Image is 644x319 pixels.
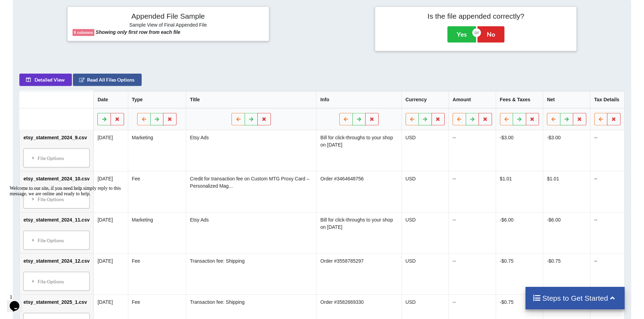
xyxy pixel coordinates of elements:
b: 9 columns [74,30,93,35]
th: Net [543,91,590,108]
td: etsy_statement_2024_9.csv [20,130,93,171]
th: Tax Details [590,91,624,108]
th: Currency [401,91,449,108]
td: $1.01 [496,171,543,212]
th: Amount [448,91,496,108]
td: USD [401,253,449,294]
td: -$3.00 [543,130,590,171]
h4: Is the file appended correctly? [380,12,571,20]
td: USD [401,212,449,253]
h6: Sample View of Final Appended File [73,22,264,29]
button: Yes [447,26,476,42]
td: $1.01 [543,171,590,212]
iframe: chat widget [7,183,131,288]
td: -- [448,212,496,253]
button: Read All Files Options [73,74,142,86]
td: -- [448,130,496,171]
td: [DATE] [94,130,128,171]
td: -$6.00 [496,212,543,253]
td: Order #3558785297 [316,253,401,294]
iframe: chat widget [7,291,29,312]
td: -- [448,253,496,294]
td: -- [590,212,624,253]
td: Bill for click-throughs to your shop on [DATE] [316,130,401,171]
td: USD [401,130,449,171]
span: Welcome to our site, if you need help simply reply to this message, we are online and ready to help. [3,3,114,13]
td: -$0.75 [543,253,590,294]
td: -- [590,171,624,212]
td: Fee [128,253,186,294]
td: -$6.00 [543,212,590,253]
th: Title [186,91,316,108]
td: Etsy Ads [186,212,316,253]
th: Info [316,91,401,108]
td: -- [448,171,496,212]
td: Etsy Ads [186,130,316,171]
td: USD [401,171,449,212]
b: Showing only first row from each file [96,29,180,35]
button: No [477,26,504,42]
div: File Options [26,151,87,165]
td: -$0.75 [496,253,543,294]
div: Welcome to our site, if you need help simply reply to this message, we are online and ready to help. [3,3,127,14]
h4: Appended File Sample [73,12,264,21]
td: -- [590,253,624,294]
td: Marketing [128,130,186,171]
button: Detailed View [19,74,72,86]
td: etsy_statement_2024_10.csv [20,171,93,212]
th: Date [94,91,128,108]
td: -$3.00 [496,130,543,171]
th: Type [128,91,186,108]
th: Fees & Taxes [496,91,543,108]
td: [DATE] [94,171,128,212]
td: Transaction fee: Shipping [186,253,316,294]
td: Bill for click-throughs to your shop on [DATE] [316,212,401,253]
td: Fee [128,171,186,212]
td: -- [590,130,624,171]
td: Credit for transaction fee on Custom MTG Proxy Card – Personalized Mag... [186,171,316,212]
td: Order #3464648756 [316,171,401,212]
h4: Steps to Get Started [532,294,618,302]
td: Marketing [128,212,186,253]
